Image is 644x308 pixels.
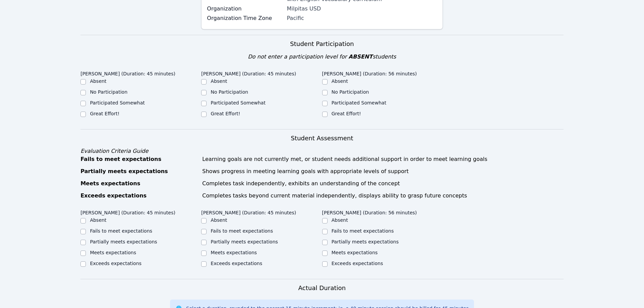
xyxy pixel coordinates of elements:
label: Absent [332,78,348,84]
label: Fails to meet expectations [90,228,152,234]
label: No Participation [211,89,248,95]
h3: Actual Duration [298,283,345,293]
div: Pacific [287,14,437,22]
label: Participated Somewhat [211,100,265,105]
div: Partially meets expectations [80,167,198,175]
label: No Participation [90,89,127,95]
legend: [PERSON_NAME] (Duration: 45 minutes) [80,68,175,78]
label: Great Effort! [332,111,361,116]
label: Meets expectations [332,250,378,255]
label: Exceeds expectations [90,261,141,266]
label: Partially meets expectations [332,239,399,244]
label: Exceeds expectations [332,261,383,266]
label: Fails to meet expectations [332,228,394,234]
label: Fails to meet expectations [211,228,273,234]
div: Completes task independently, exhibits an understanding of the concept [202,180,564,188]
label: Meets expectations [211,250,257,255]
div: Milpitas USD [287,5,437,13]
label: Organization Time Zone [207,14,283,22]
label: Participated Somewhat [90,100,145,105]
label: Meets expectations [90,250,136,255]
label: Exceeds expectations [211,261,262,266]
div: Do not enter a participation level for students [80,53,564,61]
div: Shows progress in meeting learning goals with appropriate levels of support [202,167,564,175]
label: Absent [90,217,106,223]
label: Partially meets expectations [211,239,278,244]
div: Exceeds expectations [80,192,198,200]
label: Great Effort! [90,111,119,116]
h3: Student Assessment [80,134,564,143]
label: Partially meets expectations [90,239,157,244]
legend: [PERSON_NAME] (Duration: 45 minutes) [201,68,296,78]
div: Fails to meet expectations [80,155,198,163]
label: Absent [332,217,348,223]
label: Organization [207,5,283,13]
legend: [PERSON_NAME] (Duration: 45 minutes) [80,207,175,217]
legend: [PERSON_NAME] (Duration: 56 minutes) [322,207,417,217]
span: ABSENT [349,53,373,60]
div: Meets expectations [80,180,198,188]
label: Great Effort! [211,111,240,116]
label: Absent [211,217,227,223]
label: Absent [211,78,227,84]
legend: [PERSON_NAME] (Duration: 56 minutes) [322,68,417,78]
label: Absent [90,78,106,84]
div: Learning goals are not currently met, or student needs additional support in order to meet learni... [202,155,564,163]
label: No Participation [332,89,369,95]
h3: Student Participation [80,39,564,49]
div: Completes tasks beyond current material independently, displays ability to grasp future concepts [202,192,564,200]
label: Participated Somewhat [332,100,386,105]
div: Evaluation Criteria Guide [80,147,564,155]
legend: [PERSON_NAME] (Duration: 45 minutes) [201,207,296,217]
